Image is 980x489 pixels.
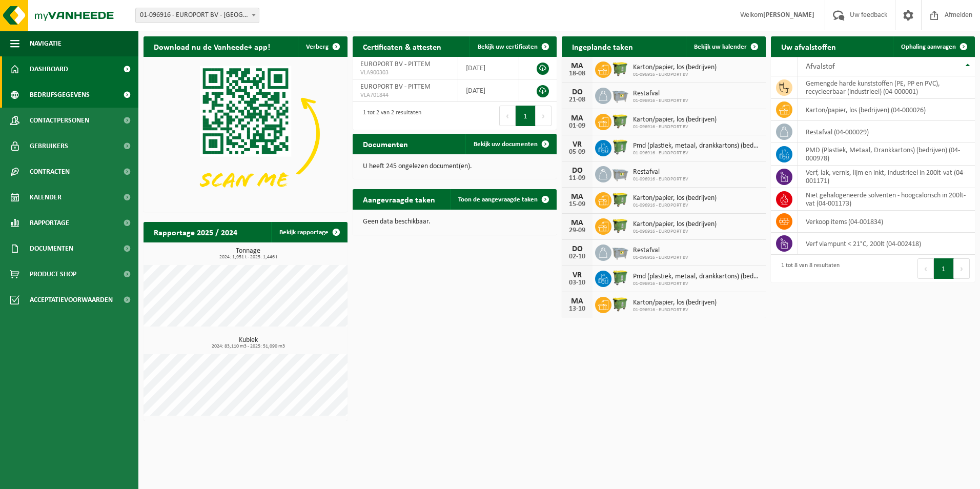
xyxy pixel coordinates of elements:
[458,79,519,102] td: [DATE]
[611,60,629,77] img: WB-1100-HPE-GN-50
[465,134,556,154] a: Bekijk uw documenten
[271,222,346,242] a: Bekijk rapportage
[567,96,587,104] div: 21-08
[562,36,643,56] h2: Ingeplande taken
[149,337,348,349] h3: Kubiek
[474,141,538,148] span: Bekijk uw documenten
[144,222,248,242] h2: Rapportage 2025 / 2024
[611,191,629,208] img: WB-1100-HPE-GN-50
[633,72,717,78] span: 01-096916 - EUROPORT BV
[360,69,450,77] span: VLA900303
[499,106,516,126] button: Previous
[298,36,346,57] button: Verberg
[567,271,587,279] div: VR
[567,193,587,201] div: MA
[917,258,934,279] button: Previous
[135,8,259,23] span: 01-096916 - EUROPORT BV - PITTEM
[567,114,587,123] div: MA
[633,281,761,287] span: 01-096916 - EUROPORT BV
[567,62,587,70] div: MA
[893,36,974,57] a: Ophaling aanvragen
[567,70,587,77] div: 18-08
[567,227,587,234] div: 29-09
[516,106,536,126] button: 1
[633,90,688,98] span: Restafval
[469,36,556,57] a: Bekijk uw certificaten
[633,116,717,124] span: Karton/papier, los (bedrijven)
[567,167,587,175] div: DO
[633,150,761,156] span: 01-096916 - EUROPORT BV
[567,140,587,149] div: VR
[30,236,73,261] span: Documenten
[633,202,717,209] span: 01-096916 - EUROPORT BV
[30,261,76,287] span: Product Shop
[633,299,717,307] span: Karton/papier, los (bedrijven)
[776,257,840,280] div: 1 tot 8 van 8 resultaten
[771,36,846,56] h2: Uw afvalstoffen
[806,63,835,71] span: Afvalstof
[798,166,975,188] td: verf, lak, vernis, lijm en inkt, industrieel in 200lt-vat (04-001171)
[567,297,587,305] div: MA
[30,31,62,56] span: Navigatie
[360,60,431,68] span: EUROPORT BV - PITTEM
[798,143,975,166] td: PMD (Plastiek, Metaal, Drankkartons) (bedrijven) (04-000978)
[686,36,765,57] a: Bekijk uw kalender
[633,220,717,229] span: Karton/papier, los (bedrijven)
[633,255,688,261] span: 01-096916 - EUROPORT BV
[136,8,259,23] span: 01-096916 - EUROPORT BV - PITTEM
[478,44,538,50] span: Bekijk uw certificaten
[567,123,587,130] div: 01-09
[536,106,552,126] button: Next
[611,112,629,130] img: WB-1100-HPE-GN-50
[611,295,629,313] img: WB-1100-HPE-GN-50
[567,279,587,287] div: 03-10
[363,163,546,170] p: U heeft 245 ongelezen document(en).
[363,218,546,226] p: Geen data beschikbaar.
[567,219,587,227] div: MA
[30,159,70,185] span: Contracten
[694,44,747,50] span: Bekijk uw kalender
[567,88,587,96] div: DO
[611,86,629,104] img: WB-2500-GAL-GY-01
[798,233,975,255] td: verf vlampunt < 21°C, 200lt (04-002418)
[633,247,688,255] span: Restafval
[567,149,587,156] div: 05-09
[458,57,519,79] td: [DATE]
[567,253,587,260] div: 02-10
[567,175,587,182] div: 11-09
[353,134,418,154] h2: Documenten
[934,258,954,279] button: 1
[30,185,62,210] span: Kalender
[633,194,717,202] span: Karton/papier, los (bedrijven)
[798,76,975,99] td: gemengde harde kunststoffen (PE, PP en PVC), recycleerbaar (industrieel) (04-000001)
[149,255,348,260] span: 2024: 1,951 t - 2025: 1,446 t
[633,307,717,313] span: 01-096916 - EUROPORT BV
[611,243,629,260] img: WB-2500-GAL-GY-01
[633,64,717,72] span: Karton/papier, los (bedrijven)
[633,98,688,104] span: 01-096916 - EUROPORT BV
[30,210,69,236] span: Rapportage
[798,211,975,233] td: verkoop items (04-001834)
[901,44,956,50] span: Ophaling aanvragen
[144,36,280,56] h2: Download nu de Vanheede+ app!
[30,108,89,133] span: Contactpersonen
[360,91,450,99] span: VLA701844
[358,105,421,127] div: 1 tot 2 van 2 resultaten
[633,229,717,235] span: 01-096916 - EUROPORT BV
[611,269,629,287] img: WB-0770-HPE-GN-50
[353,189,445,209] h2: Aangevraagde taken
[149,344,348,349] span: 2024: 83,110 m3 - 2025: 51,090 m3
[450,189,556,210] a: Toon de aangevraagde taken
[30,287,113,313] span: Acceptatievoorwaarden
[567,245,587,253] div: DO
[306,44,329,50] span: Verberg
[567,305,587,313] div: 13-10
[144,57,348,210] img: Download de VHEPlus App
[30,56,68,82] span: Dashboard
[633,176,688,182] span: 01-096916 - EUROPORT BV
[567,201,587,208] div: 15-09
[954,258,970,279] button: Next
[611,138,629,156] img: WB-0770-HPE-GN-50
[611,165,629,182] img: WB-2500-GAL-GY-01
[149,248,348,260] h3: Tonnage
